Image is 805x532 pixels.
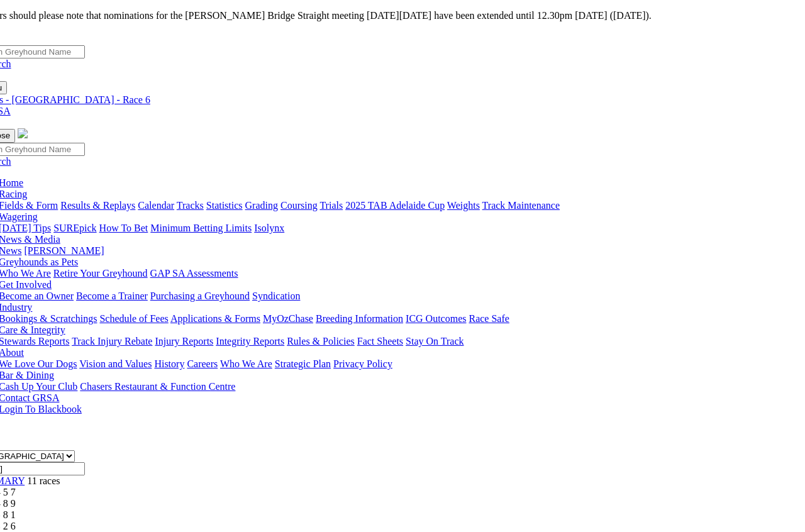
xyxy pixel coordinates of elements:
[24,245,104,256] a: [PERSON_NAME]
[60,200,135,211] a: Results & Replays
[333,358,392,369] a: Privacy Policy
[357,336,403,346] a: Fact Sheets
[170,313,260,324] a: Applications & Forms
[216,336,284,346] a: Integrity Reports
[80,381,235,392] a: Chasers Restaurant & Function Centre
[254,223,284,233] a: Isolynx
[155,336,213,346] a: Injury Reports
[345,200,445,211] a: 2025 TAB Adelaide Cup
[482,200,560,211] a: Track Maintenance
[150,223,252,233] a: Minimum Betting Limits
[287,336,355,346] a: Rules & Policies
[53,268,148,279] a: Retire Your Greyhound
[150,291,250,301] a: Purchasing a Greyhound
[27,475,60,486] span: 11 races
[53,223,96,233] a: SUREpick
[187,358,218,369] a: Careers
[154,358,184,369] a: History
[76,291,148,301] a: Become a Trainer
[206,200,243,211] a: Statistics
[406,313,466,324] a: ICG Outcomes
[252,291,300,301] a: Syndication
[18,128,28,138] img: logo-grsa-white.png
[316,313,403,324] a: Breeding Information
[220,358,272,369] a: Who We Are
[177,200,204,211] a: Tracks
[263,313,313,324] a: MyOzChase
[280,200,318,211] a: Coursing
[406,336,464,346] a: Stay On Track
[138,200,174,211] a: Calendar
[275,358,331,369] a: Strategic Plan
[99,223,148,233] a: How To Bet
[99,313,168,324] a: Schedule of Fees
[319,200,343,211] a: Trials
[245,200,278,211] a: Grading
[150,268,238,279] a: GAP SA Assessments
[469,313,509,324] a: Race Safe
[79,358,152,369] a: Vision and Values
[447,200,480,211] a: Weights
[72,336,152,346] a: Track Injury Rebate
